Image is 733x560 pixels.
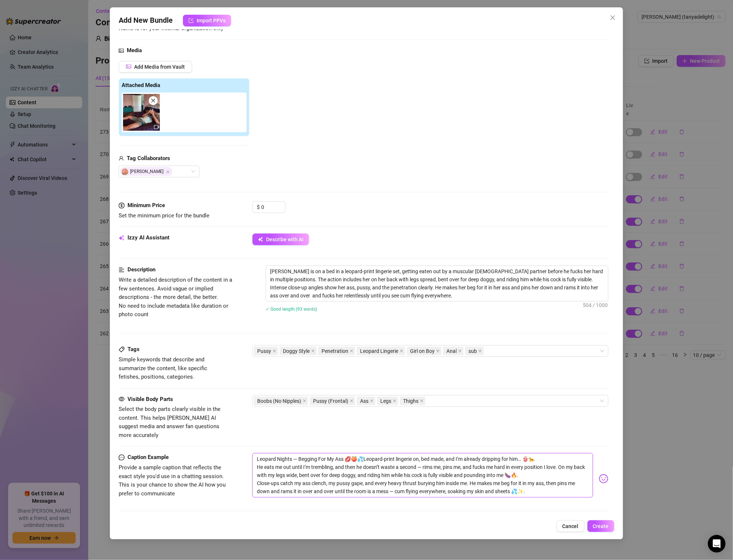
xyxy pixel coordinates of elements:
[360,397,369,405] span: Ass
[122,82,160,88] strong: Attached Media
[377,397,398,405] span: Legs
[127,454,169,460] strong: Caption Example
[126,64,131,69] span: picture
[370,399,374,403] span: close
[273,349,276,353] span: close
[183,15,231,26] button: Import PPVs
[127,155,170,162] strong: Tag Collaborators
[380,397,391,405] span: Legs
[280,347,317,355] span: Doggy Style
[420,399,424,403] span: close
[119,453,125,462] span: message
[119,61,192,73] button: Add Media from Vault
[119,464,226,497] span: Provide a sample caption that reflects the exact style you'd use in a chatting session. This is y...
[708,535,726,553] div: Open Intercom Messenger
[400,349,403,353] span: close
[266,236,303,242] span: Describe with AI
[350,399,353,403] span: close
[400,397,425,405] span: Thighs
[478,349,482,353] span: close
[119,396,125,402] span: eye
[310,397,355,405] span: Pussy (Frontal)
[127,234,169,241] strong: Izzy AI Assistant
[123,94,160,131] img: media
[154,124,159,130] span: video-camera
[407,347,442,355] span: Girl on Boy
[127,346,140,353] strong: Tags
[254,347,278,355] span: Pussy
[119,212,209,219] span: Set the minimum price for the bundle
[252,453,593,497] textarea: Leopard Nights — Begging For My Ass 💋🍑💦Leopard-print lingerie on, bed made, and I’m already dripp...
[166,170,170,174] span: Close
[403,397,418,405] span: Thighs
[266,266,608,301] textarea: [PERSON_NAME] is on a bed in a leopard-print lingerie set, getting eaten out by a muscular [DEMOG...
[607,12,619,24] button: Close
[127,266,155,273] strong: Description
[119,406,220,438] span: Select the body parts clearly visible in the content. This helps [PERSON_NAME] AI suggest media a...
[599,474,608,484] img: svg%3e
[283,347,310,355] span: Doggy Style
[119,46,124,55] span: picture
[557,520,585,532] button: Cancel
[443,347,464,355] span: Anal
[393,399,396,403] span: close
[563,523,579,529] span: Cancel
[410,347,435,355] span: Girl on Boy
[446,347,457,355] span: Anal
[607,15,619,21] span: Close
[127,202,165,209] strong: Minimum Price
[593,523,609,529] span: Create
[318,347,355,355] span: Penetration
[303,399,306,403] span: close
[313,397,348,405] span: Pussy (Frontal)
[120,167,172,176] span: [PERSON_NAME]
[119,25,223,32] span: Name is for your internal organization only
[119,347,125,353] span: tag
[588,520,614,532] button: Create
[119,277,232,318] span: Write a detailed description of the content in a few sentences. Avoid vague or implied descriptio...
[197,18,226,24] span: Import PPVs
[127,396,173,402] strong: Visible Body Parts
[458,349,462,353] span: close
[119,154,124,163] span: user
[188,18,194,23] span: import
[266,307,317,312] span: ✓ Good length (93 words)
[468,347,477,355] span: sub
[357,397,376,405] span: Ass
[119,201,125,210] span: dollar
[350,349,353,353] span: close
[436,349,440,353] span: close
[360,347,398,355] span: Leopard Lingerie
[257,397,301,405] span: Boobs (No Nipples)
[127,47,142,54] strong: Media
[151,98,156,103] span: close
[357,347,405,355] span: Leopard Lingerie
[252,234,309,245] button: Describe with AI
[134,64,185,70] span: Add Media from Vault
[119,15,173,26] span: Add New Bundle
[119,265,125,274] span: align-left
[311,349,315,353] span: close
[321,347,348,355] span: Penetration
[119,356,207,380] span: Simple keywords that describe and summarize the content, like specific fetishes, positions, categ...
[610,15,616,21] span: close
[257,347,271,355] span: Pussy
[465,347,484,355] span: sub
[254,397,308,405] span: Boobs (No Nipples)
[122,169,128,175] img: avatar.jpg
